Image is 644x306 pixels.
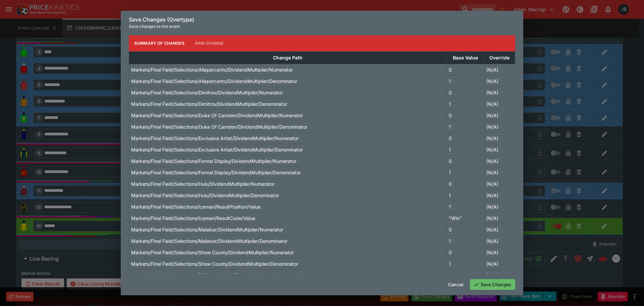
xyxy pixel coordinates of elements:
[447,189,484,201] td: 1
[484,132,515,144] td: (N/A)
[131,272,320,279] p: Markets/Final Field/Selections/[PERSON_NAME] Tortoni/DividendMultiplier/Numerator
[131,260,298,267] p: Markets/Final Field/Selections/Show County/DividendMultiplier/Denominator
[444,279,467,290] button: Cancel
[484,75,515,87] td: (N/A)
[484,51,515,64] th: Override
[484,155,515,167] td: (N/A)
[470,279,515,290] button: Save Changes
[447,247,484,258] td: 0
[447,212,484,224] td: "Win"
[484,189,515,201] td: (N/A)
[131,169,301,176] p: Markets/Final Field/Selections/Formal Display/DividendMultiplier/Denominator
[447,201,484,212] td: 1
[131,249,294,256] p: Markets/Final Field/Selections/Show County/DividendMultiplier/Numerator
[129,35,190,51] button: Summary of Changes
[484,201,515,212] td: (N/A)
[484,144,515,155] td: (N/A)
[484,178,515,189] td: (N/A)
[484,247,515,258] td: (N/A)
[131,158,297,165] p: Markets/Final Field/Selections/Formal Display/DividendMultiplier/Numerator
[131,135,299,142] p: Markets/Final Field/Selections/Exclusive Artist/DividendMultiplier/Numerator
[484,110,515,121] td: (N/A)
[131,237,287,245] p: Markets/Final Field/Selections/Malabar/DividendMultiplier/Denominator
[131,89,283,96] p: Markets/Final Field/Selections/Dimitrov/DividendMultiplier/Numerator
[447,75,484,87] td: 1
[131,180,275,187] p: Markets/Final Field/Selections/Hulu/DividendMultiplier/Numerator
[484,121,515,132] td: (N/A)
[447,167,484,178] td: 1
[131,146,303,153] p: Markets/Final Field/Selections/Exclusive Artist/DividendMultiplier/Denominator
[484,167,515,178] td: (N/A)
[190,35,229,51] button: Raw Change
[447,132,484,144] td: 0
[484,269,515,281] td: (N/A)
[447,224,484,235] td: 0
[131,203,261,210] p: Markets/Final Field/Selections/Iceman/ResultPosition/Value
[131,123,307,130] p: Markets/Final Field/Selections/Duke Of Camden/DividendMultiplier/Denominator
[131,100,287,107] p: Markets/Final Field/Selections/Dimitrov/DividendMultiplier/Denominator
[484,98,515,110] td: (N/A)
[131,192,279,199] p: Markets/Final Field/Selections/Hulu/DividendMultiplier/Denominator
[484,87,515,98] td: (N/A)
[447,258,484,269] td: 1
[131,112,303,119] p: Markets/Final Field/Selections/Duke Of Camden/DividendMultiplier/Numerator
[129,23,515,30] p: Save changes to this event.
[129,16,515,23] h6: Save Changes (Overtype)
[447,155,484,167] td: 0
[447,110,484,121] td: 0
[131,78,297,85] p: Markets/Final Field/Selections/Allapercanto/DividendMultiplier/Denominator
[447,87,484,98] td: 0
[447,64,484,75] td: 0
[131,215,255,222] p: Markets/Final Field/Selections/Iceman/ResultCode/Value
[484,258,515,269] td: (N/A)
[484,224,515,235] td: (N/A)
[447,269,484,281] td: 0
[131,66,293,73] p: Markets/Final Field/Selections/Allapercanto/DividendMultiplier/Numerator
[447,98,484,110] td: 1
[131,226,283,233] p: Markets/Final Field/Selections/Malabar/DividendMultiplier/Numerator
[447,121,484,132] td: 1
[484,235,515,247] td: (N/A)
[484,64,515,75] td: (N/A)
[447,178,484,189] td: 0
[447,235,484,247] td: 1
[129,51,447,64] th: Change Path
[447,144,484,155] td: 1
[447,51,484,64] th: Base Value
[484,212,515,224] td: (N/A)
